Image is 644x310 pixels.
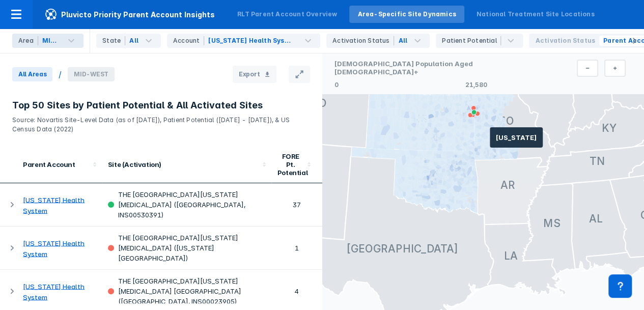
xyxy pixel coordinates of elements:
div: THE [GEOGRAPHIC_DATA][US_STATE][MEDICAL_DATA] [GEOGRAPHIC_DATA] ([GEOGRAPHIC_DATA], INS00023905) [108,276,265,306]
a: [US_STATE] Health System [23,239,85,258]
p: 0 [334,81,339,89]
div: THE [GEOGRAPHIC_DATA][US_STATE][MEDICAL_DATA] ([GEOGRAPHIC_DATA], INS00530391) [108,189,265,220]
div: / [59,69,62,79]
div: Site (Activation) [108,160,259,168]
a: [US_STATE] Health System [23,282,85,301]
div: All [129,36,138,45]
div: [US_STATE] Health System [208,36,293,45]
a: National Treatment Site Locations [468,6,603,23]
span: Export [239,70,260,79]
div: Area-Specific Site Dynamics [357,10,456,19]
a: [US_STATE] Health System [23,195,85,214]
div: MID-WEST [42,36,60,45]
div: THE [GEOGRAPHIC_DATA][US_STATE][MEDICAL_DATA] ([US_STATE][GEOGRAPHIC_DATA]) [108,233,265,263]
div: All [398,36,407,45]
button: Export [233,66,276,83]
div: Account [173,36,204,45]
h3: Top 50 Sites by Patient Potential & All Activated Sites [12,99,310,111]
div: Area [18,36,38,45]
h1: [DEMOGRAPHIC_DATA] Population Aged [DEMOGRAPHIC_DATA]+ [334,60,487,78]
span: Activation Status [535,36,595,45]
button: Activation Status [531,36,599,46]
p: Source: Novartis Site-Level Data (as of [DATE]), Patient Potential ([DATE] - [DATE]), & US Census... [12,111,310,134]
div: Patient Potential [442,36,501,45]
p: 21,580 [465,81,487,89]
div: RLT Parent Account Overview [237,10,337,19]
a: RLT Parent Account Overview [229,6,345,23]
div: Parent Account [23,160,89,168]
td: 1 [271,227,322,270]
span: All Areas [12,67,52,81]
div: FORE Pt. Potential [277,152,304,177]
div: Activation Status [332,36,394,45]
span: Pluvicto Priority Parent Account Insights [33,8,227,20]
div: Contact Support [608,274,632,298]
span: MID-WEST [68,67,115,81]
a: Area-Specific Site Dynamics [349,6,464,23]
div: National Treatment Site Locations [477,10,595,19]
div: State [102,36,125,45]
td: 37 [271,183,322,227]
